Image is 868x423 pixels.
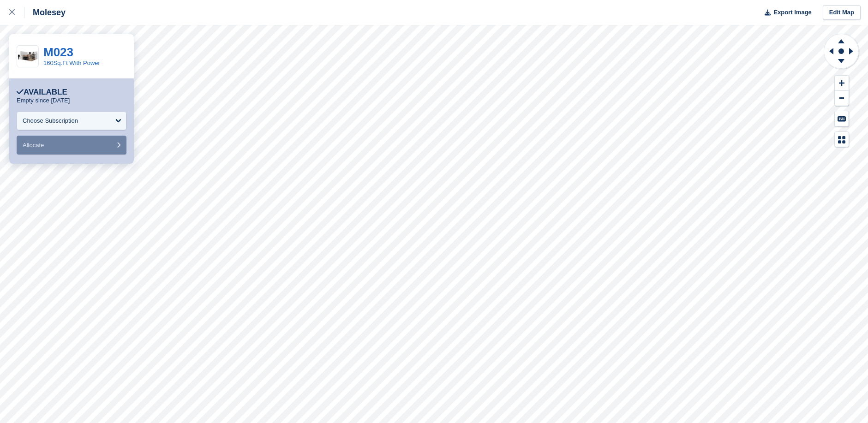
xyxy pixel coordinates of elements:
[43,45,73,59] a: M023
[23,116,78,125] div: Choose Subscription
[43,60,100,66] a: 160Sq.Ft With Power
[24,7,66,18] div: Molesey
[17,136,126,155] button: Allocate
[835,91,849,106] button: Zoom Out
[759,5,812,20] button: Export Image
[835,111,849,126] button: Keyboard Shortcuts
[835,76,849,91] button: Zoom In
[23,142,44,149] span: Allocate
[17,97,70,104] p: Empty since [DATE]
[773,8,811,17] span: Export Image
[835,132,849,147] button: Map Legend
[823,5,861,20] a: Edit Map
[17,48,38,65] img: 150-sqft-unit.jpg
[17,88,67,97] div: Available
